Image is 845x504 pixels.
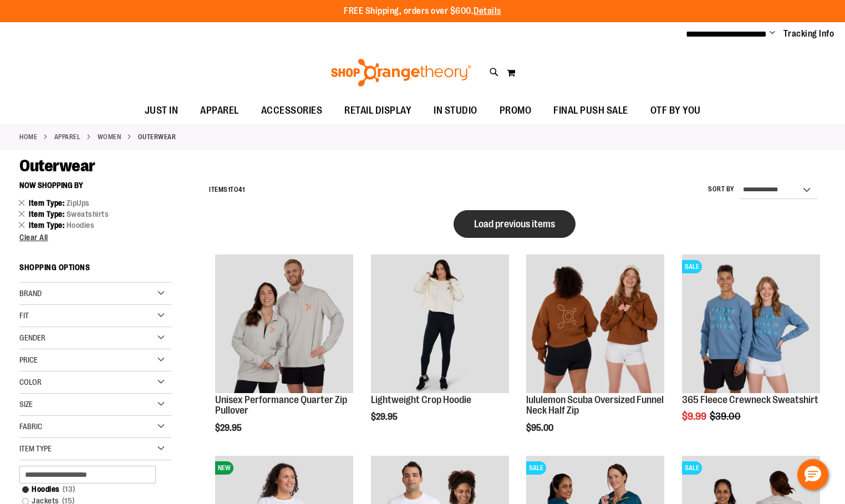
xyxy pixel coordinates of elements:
a: lululemon Scuba Oversized Funnel Neck Half Zip [526,394,664,416]
span: Fit [19,311,29,320]
span: $29.95 [371,412,399,422]
span: 1 [228,186,231,194]
button: Now Shopping by [19,176,89,195]
span: ZipUps [67,198,90,207]
span: Size [19,400,33,409]
a: WOMEN [98,132,121,142]
span: Outerwear [19,156,95,175]
span: SALE [526,461,546,475]
span: Sweatshirts [67,210,109,218]
button: Hello, have a question? Let’s chat. [797,459,828,490]
a: APPAREL [189,98,250,123]
strong: Outerwear [138,132,176,142]
img: Lightweight Crop Hoodie [371,254,509,393]
span: APPAREL [200,98,239,123]
a: Main view of lululemon Womens Scuba Oversized Funnel Neck [526,254,664,394]
span: NEW [215,461,233,475]
a: OTF BY YOU [639,98,712,124]
img: Main view of lululemon Womens Scuba Oversized Funnel Neck [526,254,664,393]
a: Tracking Info [783,28,834,40]
a: Unisex Performance Quarter Zip Pullover [215,254,353,394]
span: 13 [60,483,78,495]
a: ACCESSORIES [250,98,334,124]
a: Lightweight Crop Hoodie [371,254,509,394]
a: Home [19,132,37,142]
a: RETAIL DISPLAY [333,98,423,124]
a: Lightweight Crop Hoodie [371,394,471,405]
a: Details [474,6,501,16]
img: 365 Fleece Crewneck Sweatshirt [682,254,820,393]
span: Price [19,355,38,364]
span: Hoodies [67,221,95,230]
div: product [521,249,670,461]
span: PROMO [500,98,532,123]
img: Unisex Performance Quarter Zip Pullover [215,254,353,393]
span: Brand [19,289,42,298]
span: Item Type [29,198,67,207]
div: product [210,249,359,461]
span: Fabric [19,422,42,431]
a: Unisex Performance Quarter Zip Pullover [215,394,347,416]
span: $95.00 [526,423,555,433]
a: IN STUDIO [423,98,488,124]
span: SALE [682,260,702,273]
strong: Shopping Options [19,258,171,283]
a: Hoodies13 [17,483,162,495]
span: IN STUDIO [434,98,477,123]
a: 365 Fleece Crewneck SweatshirtSALE [682,254,820,394]
span: 41 [238,186,245,194]
span: Item Type [29,221,67,230]
span: Item Type [29,210,67,218]
span: SALE [682,461,702,475]
span: ACCESSORIES [261,98,323,123]
span: Gender [19,333,45,342]
a: 365 Fleece Crewneck Sweatshirt [682,394,818,405]
span: $39.00 [710,411,742,422]
label: Sort By [708,185,735,194]
div: product [676,249,826,450]
a: JUST IN [134,98,190,124]
h2: Items to [209,181,245,198]
span: Load previous items [474,218,555,230]
button: Account menu [770,28,775,39]
span: RETAIL DISPLAY [344,98,411,123]
span: $9.99 [682,411,708,422]
span: JUST IN [145,98,179,123]
div: product [365,249,515,450]
span: Item Type [19,444,52,453]
span: $29.95 [215,423,243,433]
a: FINAL PUSH SALE [542,98,639,124]
img: Shop Orangetheory [329,59,473,86]
p: FREE Shipping, orders over $600. [344,5,501,18]
span: FINAL PUSH SALE [553,98,628,123]
span: Clear All [19,233,48,242]
a: Clear All [19,233,171,241]
span: OTF BY YOU [650,98,701,123]
span: Color [19,378,42,386]
a: APPAREL [54,132,81,142]
button: Load previous items [454,210,576,238]
a: PROMO [488,98,543,124]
